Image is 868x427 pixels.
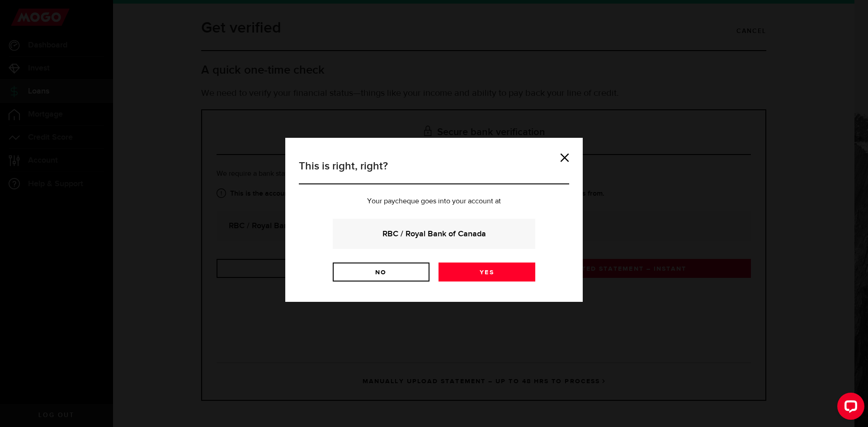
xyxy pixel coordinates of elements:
[299,158,569,184] h3: This is right, right?
[830,389,868,427] iframe: LiveChat chat widget
[299,198,569,205] p: Your paycheque goes into your account at
[345,228,523,240] strong: RBC / Royal Bank of Canada
[439,263,535,282] a: Yes
[333,263,429,282] a: No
